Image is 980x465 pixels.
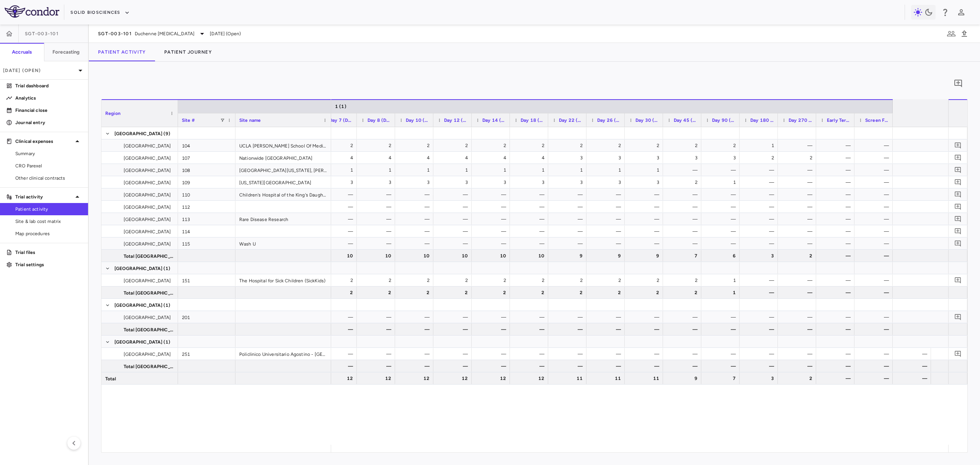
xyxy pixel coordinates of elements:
div: 4 [364,152,391,164]
div: 2 [479,274,506,287]
div: — [708,237,736,250]
div: — [861,250,889,262]
div: 3 [479,176,506,188]
span: Day 7 (Day 7) [329,118,353,123]
div: — [325,201,353,213]
button: Add comment [953,349,963,359]
div: 2 [670,287,697,299]
span: Day 180 (Day 180) [750,118,774,123]
div: — [861,225,889,237]
div: — [670,188,697,201]
div: 2 [325,139,353,152]
span: Total [GEOGRAPHIC_DATA] [124,250,173,262]
div: 1 [746,139,774,152]
div: 1 [479,164,506,176]
div: — [364,213,391,225]
svg: Add comment [954,228,962,235]
p: Trial dashboard [15,82,82,89]
button: Add comment [953,165,963,175]
div: — [823,176,851,188]
div: — [440,188,468,201]
div: — [670,201,697,213]
div: — [785,287,812,299]
div: — [364,311,391,323]
span: Day 14 (Day 14) [482,118,506,123]
div: — [708,311,736,323]
span: Site # [182,118,195,123]
div: 104 [178,139,235,151]
div: 2 [593,139,621,152]
span: Day 8 (Day 8) [367,118,391,123]
div: 2 [632,287,659,299]
div: — [823,188,851,201]
div: 3 [593,152,621,164]
div: — [517,213,544,225]
p: Analytics [15,95,82,102]
div: — [593,188,621,201]
div: 10 [440,250,468,262]
button: Add comment [953,152,963,163]
div: 3 [632,176,659,188]
div: 3 [325,176,353,188]
div: 2 [708,139,736,152]
p: Trial activity [15,193,73,200]
div: 3 [746,250,774,262]
div: — [402,188,430,201]
div: — [785,164,812,176]
div: — [325,225,353,237]
div: 2 [364,139,391,152]
div: 2 [402,287,430,299]
div: UCLA [PERSON_NAME] School Of Medicine - Neurology [235,139,331,151]
span: [GEOGRAPHIC_DATA] [124,152,171,164]
div: 115 [178,237,235,249]
div: 1 [440,164,468,176]
div: 1 [517,164,544,176]
div: — [632,225,659,237]
div: — [440,237,468,250]
p: Trial settings [15,261,82,268]
div: — [479,188,506,201]
div: 2 [593,287,621,299]
div: — [746,225,774,237]
div: 201 [178,311,235,323]
span: Summary [15,150,82,157]
div: 151 [178,274,235,286]
div: — [861,213,889,225]
span: Day 30 (Day 30) [635,118,659,123]
button: Add comment [953,177,963,187]
span: Day 18 (Day 18) [521,118,544,123]
div: 1 [325,164,353,176]
div: 2 [325,274,353,287]
div: 2 [440,287,468,299]
div: — [517,188,544,201]
div: 1 [402,164,430,176]
div: 112 [178,201,235,213]
div: — [364,188,391,201]
div: — [861,274,889,287]
span: Map procedures [15,230,82,237]
p: Clinical expenses [15,138,73,145]
div: — [402,213,430,225]
div: Wash U [235,237,331,249]
div: — [670,225,697,237]
div: 2 [555,287,583,299]
span: Day 10 (Day 10) [406,118,430,123]
div: — [555,213,583,225]
button: Add comment [953,214,963,224]
span: Day 90 (Day 90) [712,118,736,123]
div: — [785,237,812,250]
div: Policlinico Universitario Agostino - [GEOGRAPHIC_DATA] [235,348,331,360]
div: — [555,311,583,323]
div: — [861,287,889,299]
span: Site & lab cost matrix [15,218,82,225]
div: — [708,164,736,176]
div: 2 [670,139,697,152]
div: — [555,237,583,250]
div: 113 [178,213,235,225]
div: — [440,311,468,323]
div: — [746,188,774,201]
div: — [517,237,544,250]
svg: Add comment [954,166,962,174]
div: 10 [364,250,391,262]
svg: Add comment [954,142,962,149]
